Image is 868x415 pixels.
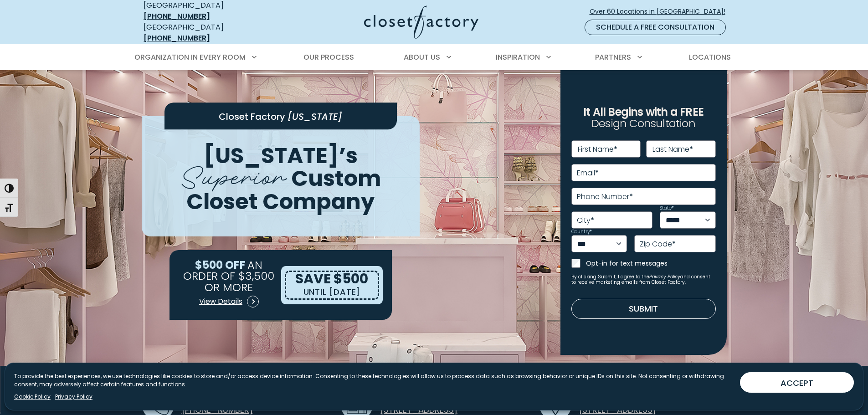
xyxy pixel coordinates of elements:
[571,299,716,319] button: Submit
[586,259,716,268] label: Opt-in for text messages
[295,269,368,288] span: SAVE $500
[496,52,540,62] span: Inspiration
[583,104,704,119] span: It All Begins with a FREE
[404,52,440,62] span: About Us
[364,5,478,39] img: Closet Factory Logo
[577,217,594,224] label: City
[652,146,693,153] label: Last Name
[640,241,676,248] label: Zip Code
[595,52,631,62] span: Partners
[589,4,733,20] a: Over 60 Locations in [GEOGRAPHIC_DATA]!
[144,22,276,44] div: [GEOGRAPHIC_DATA]
[144,11,210,21] a: [PHONE_NUMBER]
[219,110,285,123] span: Closet Factory
[186,163,381,217] span: Custom Closet Company
[577,193,633,200] label: Phone Number
[585,20,726,35] a: Schedule a Free Consultation
[199,296,242,307] span: View Details
[660,206,674,210] label: State
[134,52,246,62] span: Organization in Every Room
[204,140,358,170] span: [US_STATE]’s
[180,154,286,195] span: Superior
[55,393,92,401] a: Privacy Policy
[144,33,210,43] a: [PHONE_NUMBER]
[303,286,361,298] p: UNTIL [DATE]
[591,116,695,131] span: Design Consultation
[590,7,733,16] span: Over 60 Locations in [GEOGRAPHIC_DATA]!
[571,274,716,285] small: By clicking Submit, I agree to the and consent to receive marketing emails from Closet Factory.
[183,257,274,294] span: AN ORDER OF $3,500 OR MORE
[689,52,731,62] span: Locations
[571,230,592,234] label: Country
[649,273,680,280] a: Privacy Policy
[128,45,740,70] nav: Primary Menu
[740,372,854,393] button: ACCEPT
[303,52,354,62] span: Our Process
[195,257,246,272] span: $500 OFF
[578,146,617,153] label: First Name
[288,110,342,123] span: [US_STATE]
[199,292,259,311] a: View Details
[14,372,733,389] p: To provide the best experiences, we use technologies like cookies to store and/or access device i...
[14,393,51,401] a: Cookie Policy
[577,169,599,177] label: Email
